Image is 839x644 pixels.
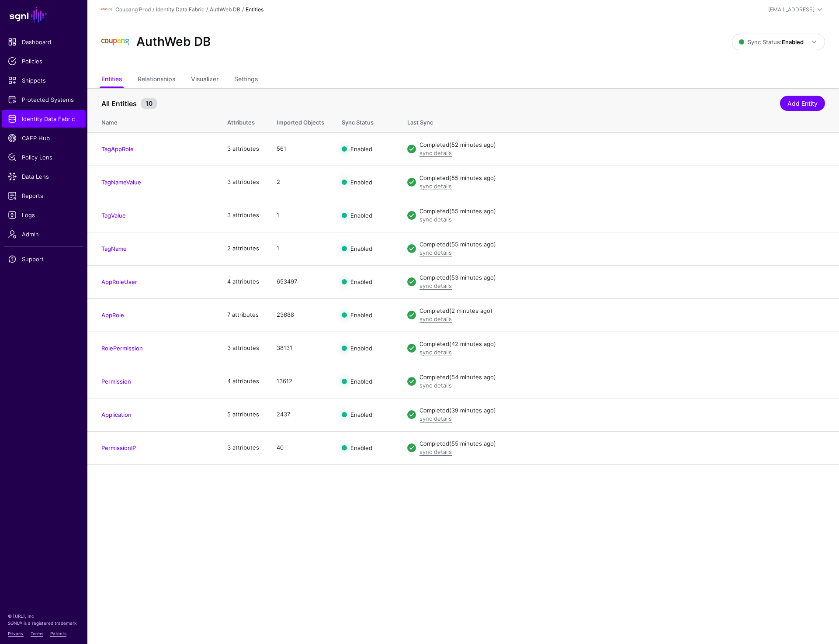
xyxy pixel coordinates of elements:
td: 4 attributes [218,365,268,398]
a: Patents [50,631,66,636]
span: Enabled [350,278,372,285]
a: sync details [419,249,452,256]
a: Admin [2,225,86,243]
p: © [URL], Inc [8,613,80,620]
th: Last Sync [399,110,839,132]
div: Completed (52 minutes ago) [419,141,825,149]
td: 3 attributes [218,199,268,232]
a: Data Lens [2,168,86,185]
td: 4 attributes [218,265,268,298]
span: CAEP Hub [8,134,80,142]
a: Relationships [138,72,175,88]
a: Add Entity [780,96,825,111]
td: 7 attributes [218,298,268,332]
th: Sync Status [333,110,399,132]
a: Permission [101,378,131,385]
img: svg+xml;base64,PHN2ZyBpZD0iTG9nbyIgeG1sbnM9Imh0dHA6Ly93d3cudzMub3JnLzIwMDAvc3ZnIiB3aWR0aD0iMTIxLj... [101,4,112,15]
a: Coupang Prod [115,6,151,13]
a: AuthWeb DB [210,6,240,13]
a: sync details [419,448,452,455]
a: AppRole [101,312,124,319]
a: sync details [419,216,452,223]
td: 38131 [268,332,333,365]
a: Identity Data Fabric [156,6,205,13]
a: sync details [419,349,452,356]
span: Enabled [350,145,372,152]
div: Completed (39 minutes ago) [419,406,825,415]
a: SGNL [5,5,82,24]
td: 5 attributes [218,398,268,431]
td: 1 [268,199,333,232]
td: 2437 [268,398,333,431]
a: Application [101,411,132,418]
a: Policies [2,52,86,70]
td: 13612 [268,365,333,398]
a: TagAppRole [101,145,134,152]
a: CAEP Hub [2,129,86,147]
a: RolePermission [101,345,143,352]
span: Dashboard [8,38,80,46]
td: 3 attributes [218,431,268,464]
a: sync details [419,382,452,389]
span: Enabled [350,444,372,451]
div: Completed (53 minutes ago) [419,274,825,282]
a: sync details [419,282,452,289]
div: Completed (55 minutes ago) [419,240,825,249]
a: sync details [419,315,452,322]
a: sync details [419,415,452,422]
span: Policies [8,57,80,66]
a: Privacy [8,631,24,636]
span: Snippets [8,76,80,85]
div: Completed (55 minutes ago) [419,440,825,448]
span: Enabled [350,312,372,319]
td: 2 [268,166,333,199]
td: 3 attributes [218,332,268,365]
span: Data Lens [8,172,80,181]
div: / [205,6,210,14]
td: 2 attributes [218,232,268,265]
span: Enabled [350,212,372,219]
td: 3 attributes [218,132,268,166]
div: Completed (42 minutes ago) [419,340,825,349]
td: 23688 [268,298,333,332]
span: Enabled [350,378,372,385]
div: Completed (55 minutes ago) [419,174,825,183]
a: Snippets [2,72,86,89]
div: Completed (54 minutes ago) [419,373,825,382]
a: Dashboard [2,33,86,51]
span: Admin [8,230,80,239]
td: 561 [268,132,333,166]
div: / [151,6,156,14]
small: 10 [141,98,157,109]
div: [EMAIL_ADDRESS] [768,6,815,14]
a: Visualizer [191,72,218,88]
span: Sync Status: [739,38,804,45]
img: svg+xml;base64,PHN2ZyBpZD0iTG9nbyIgeG1sbnM9Imh0dHA6Ly93d3cudzMub3JnLzIwMDAvc3ZnIiB3aWR0aD0iMTIxLj... [101,28,129,56]
span: Policy Lens [8,153,80,162]
th: Imported Objects [268,110,333,132]
td: 1 [268,232,333,265]
th: Attributes [218,110,268,132]
span: Enabled [350,179,372,186]
span: Support [8,255,80,263]
a: sync details [419,183,452,190]
span: Reports [8,191,80,200]
a: Policy Lens [2,149,86,166]
a: Entities [101,72,122,88]
a: TagNameValue [101,179,141,186]
th: Name [87,110,218,132]
td: 3 attributes [218,166,268,199]
a: PermissionIP [101,444,136,451]
p: SGNL® is a registered trademark [8,620,80,627]
span: All Entities [99,98,139,109]
a: sync details [419,149,452,156]
a: Settings [234,72,258,88]
h2: AuthWeb DB [136,35,211,49]
span: Logs [8,211,80,219]
a: Protected Systems [2,91,86,108]
td: 653497 [268,265,333,298]
a: Terms [31,631,43,636]
span: Enabled [350,245,372,252]
a: Logs [2,206,86,224]
a: Identity Data Fabric [2,110,86,128]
